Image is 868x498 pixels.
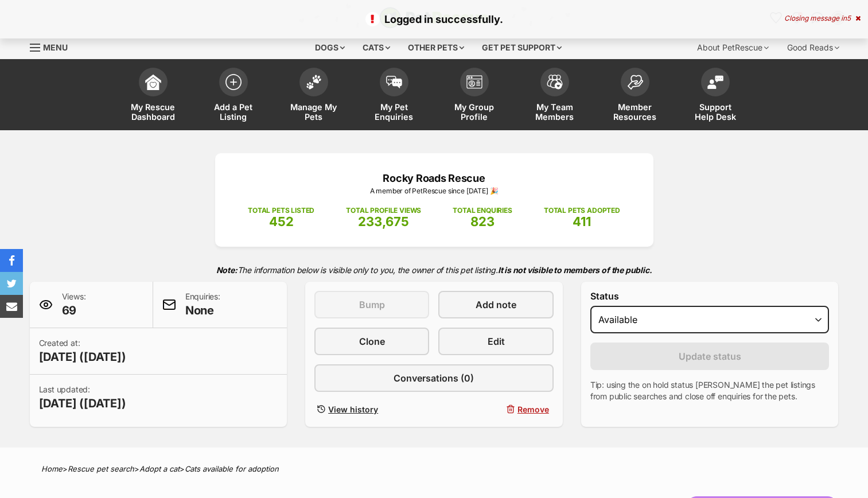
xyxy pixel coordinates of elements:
span: View history [328,403,378,415]
span: Bump [359,298,385,312]
span: [DATE] ([DATE]) [39,349,126,365]
img: dashboard-icon-eb2f2d2d3e046f16d808141f083e7271f6b2e854fb5c12c21221c1fb7104beca.svg [145,74,161,90]
a: Menu [30,36,76,57]
span: None [185,302,220,318]
div: Cats [355,36,398,59]
p: TOTAL PETS LISTED [248,205,314,216]
a: Cats available for adoption [185,464,279,473]
p: Logged in successfully. [11,11,857,27]
img: member-resources-icon-8e73f808a243e03378d46382f2149f9095a855e16c252ad45f914b54edf8863c.svg [627,75,643,90]
span: My Group Profile [449,102,500,122]
button: Update status [590,343,830,370]
a: Add a Pet Listing [193,62,274,130]
span: Remove [517,403,549,415]
strong: Note: [216,265,238,275]
p: Enquiries: [185,291,220,318]
div: Good Reads [779,36,847,59]
a: Rescue pet search [68,464,134,473]
a: Add note [438,291,553,318]
div: About PetRescue [689,36,777,59]
a: My Group Profile [434,62,515,130]
a: View history [314,401,429,418]
span: Edit [488,334,505,348]
img: manage-my-pets-icon-02211641906a0b7f246fdf0571729dbe1e7629f14944591b6c1af311fb30b64b.svg [306,75,322,90]
span: Add a Pet Listing [208,102,259,122]
img: pet-enquiries-icon-7e3ad2cf08bfb03b45e93fb7055b45f3efa6380592205ae92323e6603595dc1f.svg [386,76,402,88]
img: help-desk-icon-fdf02630f3aa405de69fd3d07c3f3aa587a6932b1a1747fa1d2bba05be0121f9.svg [707,75,723,89]
p: Views: [62,291,86,318]
button: Remove [438,401,553,418]
span: 69 [62,302,86,318]
span: Clone [359,334,385,348]
span: 233,675 [358,214,409,229]
span: Conversations (0) [394,371,474,385]
span: [DATE] ([DATE]) [39,395,126,411]
a: My Team Members [515,62,595,130]
a: Clone [314,328,429,355]
span: 452 [269,214,294,229]
p: The information below is visible only to you, the owner of this pet listing. [30,258,839,282]
p: Created at: [39,337,126,365]
span: My Pet Enquiries [368,102,420,122]
span: Manage My Pets [288,102,340,122]
span: 823 [470,214,495,229]
a: Support Help Desk [675,62,756,130]
span: Member Resources [609,102,661,122]
span: Support Help Desk [690,102,741,122]
span: Add note [476,298,516,312]
div: Dogs [307,36,353,59]
p: Last updated: [39,384,126,411]
a: My Rescue Dashboard [113,62,193,130]
p: Rocky Roads Rescue [232,170,636,186]
a: Manage My Pets [274,62,354,130]
a: Adopt a cat [139,464,180,473]
label: Status [590,291,830,301]
span: Update status [679,349,741,363]
span: Menu [43,42,68,52]
a: My Pet Enquiries [354,62,434,130]
p: TOTAL PETS ADOPTED [544,205,620,216]
div: Get pet support [474,36,570,59]
a: Home [41,464,63,473]
div: > > > [13,465,856,473]
p: TOTAL ENQUIRIES [453,205,512,216]
span: My Rescue Dashboard [127,102,179,122]
span: 5 [847,14,851,22]
a: Edit [438,328,553,355]
p: Tip: using the on hold status [PERSON_NAME] the pet listings from public searches and close off e... [590,379,830,402]
img: team-members-icon-5396bd8760b3fe7c0b43da4ab00e1e3bb1a5d9ba89233759b79545d2d3fc5d0d.svg [547,75,563,90]
a: Member Resources [595,62,675,130]
img: group-profile-icon-3fa3cf56718a62981997c0bc7e787c4b2cf8bcc04b72c1350f741eb67cf2f40e.svg [466,75,482,89]
span: My Team Members [529,102,581,122]
div: Other pets [400,36,472,59]
button: Bump [314,291,429,318]
strong: It is not visible to members of the public. [498,265,652,275]
img: add-pet-listing-icon-0afa8454b4691262ce3f59096e99ab1cd57d4a30225e0717b998d2c9b9846f56.svg [225,74,242,90]
div: Closing message in [784,14,861,22]
span: 411 [573,214,591,229]
a: Conversations (0) [314,364,554,392]
p: A member of PetRescue since [DATE] 🎉 [232,186,636,196]
p: TOTAL PROFILE VIEWS [346,205,421,216]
